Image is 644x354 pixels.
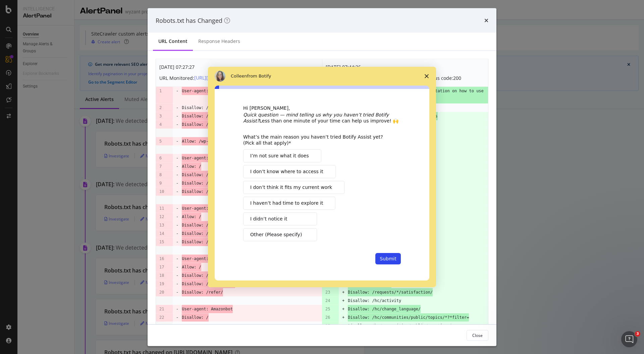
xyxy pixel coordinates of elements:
[250,184,332,191] span: I don’t think it fits my current work
[243,165,336,178] button: I don’t know where to access it
[243,197,335,210] button: I haven’t had time to explore it
[250,215,287,222] span: I didn’t notice it
[243,112,389,123] i: Quick question — mind telling us why you haven’t tried Botify Assist?
[247,73,271,79] span: from Botify
[243,134,391,146] div: What’s the main reason you haven’t tried Botify Assist yet? (Pick all that apply)
[375,253,401,264] button: Submit
[243,181,344,194] button: I don’t think it fits my current work
[417,67,436,86] span: Close survey
[250,200,323,207] span: I haven’t had time to explore it
[231,73,247,79] span: Colleen
[243,112,401,124] div: Less than one minute of your time can help us improve! 🙌
[250,168,323,175] span: I don’t know where to access it
[243,228,317,241] button: Other (Please specify)
[243,105,401,112] div: Hi [PERSON_NAME],
[243,212,317,225] button: I didn’t notice it
[243,149,321,162] button: I’m not sure what it does
[250,231,302,238] span: Other (Please specify)
[215,71,225,82] img: Profile image for Colleen
[250,152,309,159] span: I’m not sure what it does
